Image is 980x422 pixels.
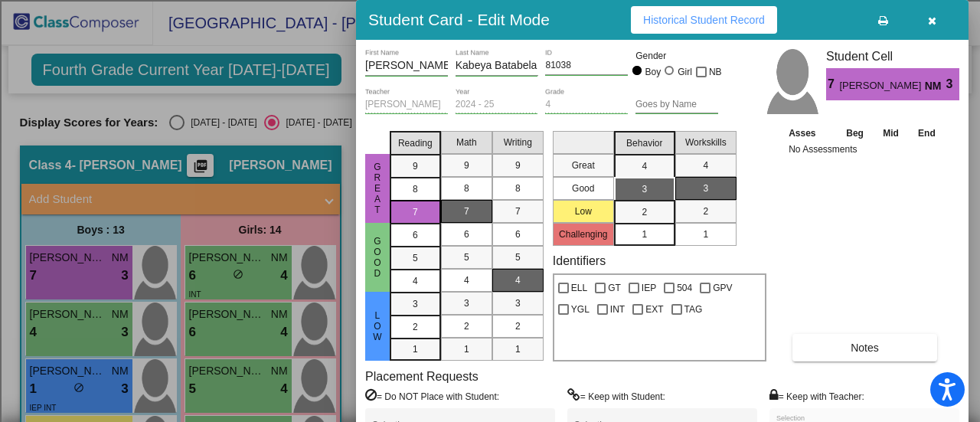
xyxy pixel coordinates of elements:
[6,257,974,270] div: Newspaper
[946,75,959,93] span: 3
[464,319,469,333] span: 2
[571,279,587,297] span: ELL
[642,205,647,219] span: 2
[6,174,974,188] div: Download
[677,279,692,297] span: 504
[851,342,879,354] span: Notes
[515,204,521,218] span: 7
[413,274,418,288] span: 4
[6,64,974,77] div: Move To ...
[365,388,499,404] label: = Do NOT Place with Student:
[456,136,477,149] span: Math
[464,296,469,310] span: 3
[6,328,974,342] div: CANCEL
[874,125,908,142] th: Mid
[398,136,433,150] span: Reading
[643,14,765,26] span: Historical Student Record
[515,273,521,287] span: 4
[6,105,974,119] div: Sign out
[6,355,974,369] div: This outline has no content. Would you like to delete it?
[677,65,692,79] div: Girl
[413,320,418,334] span: 2
[371,236,384,279] span: Good
[371,310,384,342] span: Low
[6,369,974,383] div: SAVE AND GO HOME
[464,227,469,241] span: 6
[610,300,625,319] span: INT
[6,397,974,411] div: Move to ...
[925,78,946,94] span: NM
[785,142,946,157] td: No Assessments
[413,182,418,196] span: 8
[413,228,418,242] span: 6
[515,342,521,356] span: 1
[703,159,708,172] span: 4
[464,159,469,172] span: 9
[413,205,418,219] span: 7
[839,78,924,94] span: [PERSON_NAME]
[368,10,550,29] h3: Student Card - Edit Mode
[626,136,662,150] span: Behavior
[826,49,959,64] h3: Student Cell
[515,159,521,172] span: 9
[515,250,521,264] span: 5
[413,159,418,173] span: 9
[464,273,469,287] span: 4
[6,342,974,355] div: ???
[635,49,718,63] mat-label: Gender
[6,50,974,64] div: Sort New > Old
[6,160,974,174] div: Rename Outline
[908,125,945,142] th: End
[6,36,974,50] div: Sort A > Z
[631,6,777,34] button: Historical Student Record
[836,125,873,142] th: Beg
[545,61,628,71] input: Enter ID
[464,182,469,195] span: 8
[703,204,708,218] span: 2
[571,300,590,319] span: YGL
[6,298,974,312] div: TODO: put dlg title
[608,279,621,297] span: GT
[504,136,532,149] span: Writing
[6,77,974,91] div: Delete
[6,383,974,397] div: DELETE
[515,182,521,195] span: 8
[703,227,708,241] span: 1
[713,279,732,297] span: GPV
[769,388,864,404] label: = Keep with Teacher:
[515,319,521,333] span: 2
[6,215,974,229] div: Search for Source
[413,251,418,265] span: 5
[684,300,703,319] span: TAG
[6,119,974,132] div: Rename
[6,146,974,160] div: Delete
[6,6,320,20] div: Home
[464,250,469,264] span: 5
[567,388,665,404] label: = Keep with Student:
[826,75,839,93] span: 7
[6,132,974,146] div: Move To ...
[365,100,448,110] input: teacher
[645,300,663,319] span: EXT
[703,182,708,195] span: 3
[6,201,974,215] div: Add Outline Template
[685,136,727,149] span: Workskills
[515,296,521,310] span: 3
[642,227,647,241] span: 1
[642,159,647,173] span: 4
[785,125,836,142] th: Asses
[6,270,974,284] div: Television/Radio
[6,284,974,298] div: Visual Art
[6,188,974,201] div: Print
[553,254,606,268] label: Identifiers
[709,63,722,81] span: NB
[642,182,647,196] span: 3
[515,227,521,241] span: 6
[6,243,974,257] div: Magazine
[371,162,384,215] span: Great
[456,100,538,110] input: year
[413,297,418,311] span: 3
[365,369,479,384] label: Placement Requests
[792,334,937,361] button: Notes
[464,342,469,356] span: 1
